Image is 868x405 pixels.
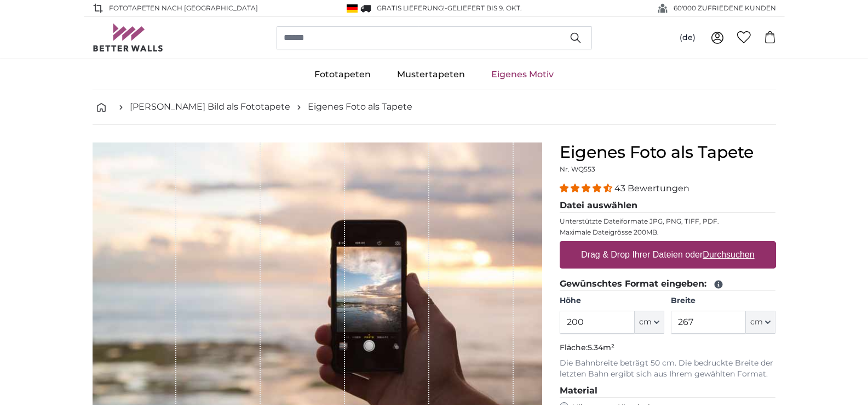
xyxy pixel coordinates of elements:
[639,317,652,328] span: cm
[671,28,704,48] button: (de)
[560,295,664,306] label: Höhe
[347,4,358,13] img: Deutschland
[560,384,776,398] legend: Material
[560,228,776,237] p: Maximale Dateigrösse 200MB.
[560,277,776,291] legend: Gewünschtes Format eingeben:
[746,311,775,334] button: cm
[674,3,776,13] span: 60'000 ZUFRIEDENE KUNDEN
[560,358,776,380] p: Die Bahnbreite beträgt 50 cm. Die bedruckte Breite der letzten Bahn ergibt sich aus Ihrem gewählt...
[703,250,754,259] u: Durchsuchen
[93,24,164,52] img: Betterwalls
[384,60,478,89] a: Mustertapeten
[130,100,290,113] a: [PERSON_NAME] Bild als Fototapete
[671,295,775,306] label: Breite
[560,343,776,353] p: Fläche:
[614,183,689,193] span: 43 Bewertungen
[560,217,776,226] p: Unterstützte Dateiformate JPG, PNG, TIFF, PDF.
[445,4,522,12] span: -
[588,343,614,352] span: 5.34m²
[447,4,522,12] span: Geliefert bis 9. Okt.
[577,244,759,266] label: Drag & Drop Ihrer Dateien oder
[560,142,776,162] h1: Eigenes Foto als Tapete
[93,89,776,125] nav: breadcrumbs
[109,3,258,13] span: Fototapeten nach [GEOGRAPHIC_DATA]
[308,100,412,113] a: Eigenes Foto als Tapete
[635,311,664,334] button: cm
[560,183,614,193] span: 4.40 stars
[560,165,595,173] span: Nr. WQ553
[301,60,384,89] a: Fototapeten
[560,199,776,213] legend: Datei auswählen
[377,4,445,12] span: GRATIS Lieferung!
[750,317,763,328] span: cm
[478,60,567,89] a: Eigenes Motiv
